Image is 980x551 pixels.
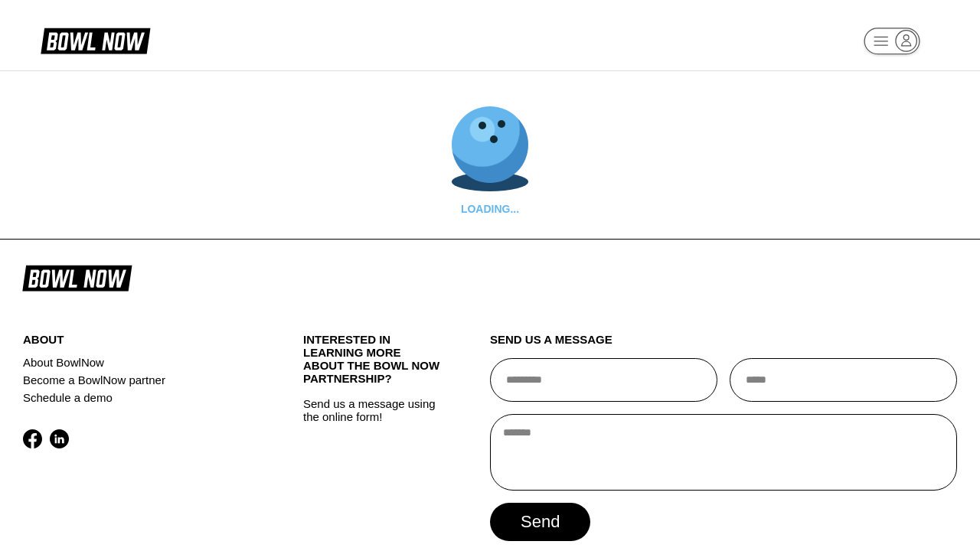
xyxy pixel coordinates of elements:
div: send us a message [490,333,957,358]
a: About BowlNow [23,354,256,371]
div: LOADING... [452,203,528,215]
div: INTERESTED IN LEARNING MORE ABOUT THE BOWL NOW PARTNERSHIP? [303,333,443,397]
button: send [490,503,590,541]
div: about [23,333,256,354]
a: Schedule a demo [23,389,256,406]
a: Become a BowlNow partner [23,371,256,389]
